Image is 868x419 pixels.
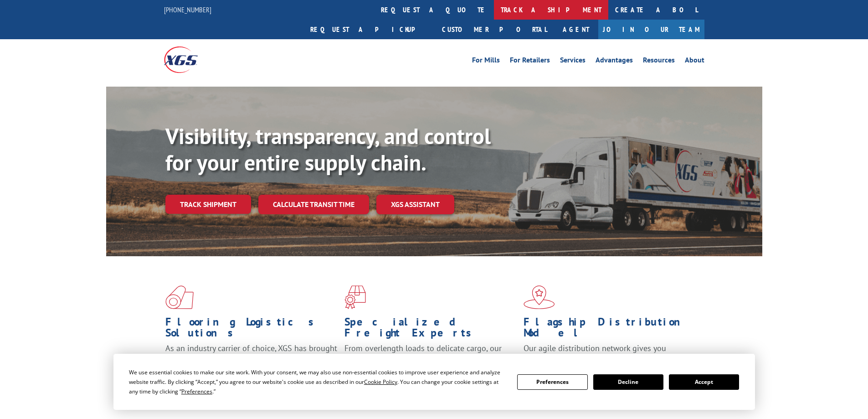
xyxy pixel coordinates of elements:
a: Agent [554,20,598,39]
a: About [685,57,704,67]
span: Our agile distribution network gives you nationwide inventory management on demand. [524,343,691,364]
a: Services [560,57,586,67]
a: Resources [643,57,675,67]
a: [PHONE_NUMBER] [164,5,211,14]
button: Decline [593,374,663,390]
h1: Flagship Distribution Model [524,316,696,343]
a: Advantages [596,57,633,67]
a: Customer Portal [435,20,554,39]
a: Track shipment [165,195,251,214]
img: xgs-icon-total-supply-chain-intelligence-red [165,285,194,309]
a: Join Our Team [598,20,704,39]
p: From overlength loads to delicate cargo, our experienced staff knows the best way to move your fr... [344,343,517,383]
h1: Specialized Freight Experts [344,316,517,343]
button: Preferences [517,374,587,390]
span: As an industry carrier of choice, XGS has brought innovation and dedication to flooring logistics... [165,343,337,375]
img: xgs-icon-flagship-distribution-model-red [524,285,555,309]
button: Accept [669,374,739,390]
img: xgs-icon-focused-on-flooring-red [344,285,366,309]
a: For Mills [472,57,500,67]
div: Cookie Consent Prompt [113,354,755,410]
span: Preferences [181,388,212,395]
a: Request a pickup [303,20,435,39]
h1: Flooring Logistics Solutions [165,316,338,343]
a: XGS ASSISTANT [376,195,454,214]
a: For Retailers [510,57,550,67]
span: Cookie Policy [364,378,397,386]
div: We use essential cookies to make our site work. With your consent, we may also use non-essential ... [129,367,506,396]
a: Calculate transit time [258,195,369,214]
b: Visibility, transparency, and control for your entire supply chain. [165,122,491,176]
